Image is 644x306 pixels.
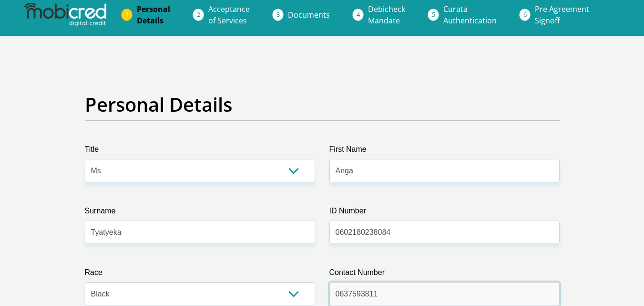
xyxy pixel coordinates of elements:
[329,144,560,159] label: First Name
[329,205,560,221] label: ID Number
[280,5,337,24] a: Documents
[329,159,560,182] input: First Name
[85,93,560,116] h2: Personal Details
[85,267,315,282] label: Race
[329,221,560,244] input: ID Number
[368,4,405,26] span: Debicheck Mandate
[288,10,330,20] span: Documents
[85,205,315,221] label: Surname
[443,4,497,26] span: Curata Authentication
[208,4,250,26] span: Acceptance of Services
[329,282,560,306] input: Contact Number
[85,221,315,244] input: Surname
[24,3,106,27] img: mobicred logo
[535,4,589,26] span: Pre Agreement Signoff
[85,144,315,159] label: Title
[137,4,170,26] span: Personal Details
[329,267,560,282] label: Contact Number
